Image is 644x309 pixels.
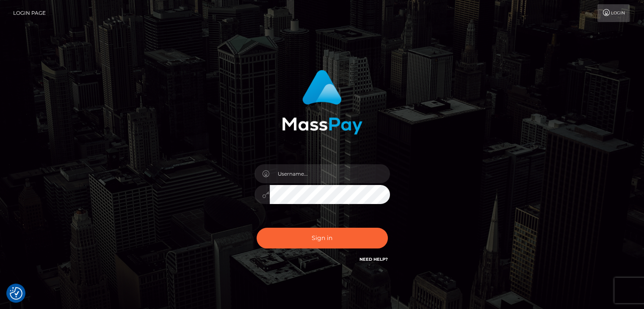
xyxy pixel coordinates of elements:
img: Revisit consent button [10,287,22,300]
a: Login Page [13,4,46,22]
input: Username... [270,164,390,183]
button: Consent Preferences [10,287,22,300]
a: Need Help? [359,257,388,262]
img: MassPay Login [282,70,362,135]
button: Sign in [257,228,388,248]
a: Login [597,4,630,22]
